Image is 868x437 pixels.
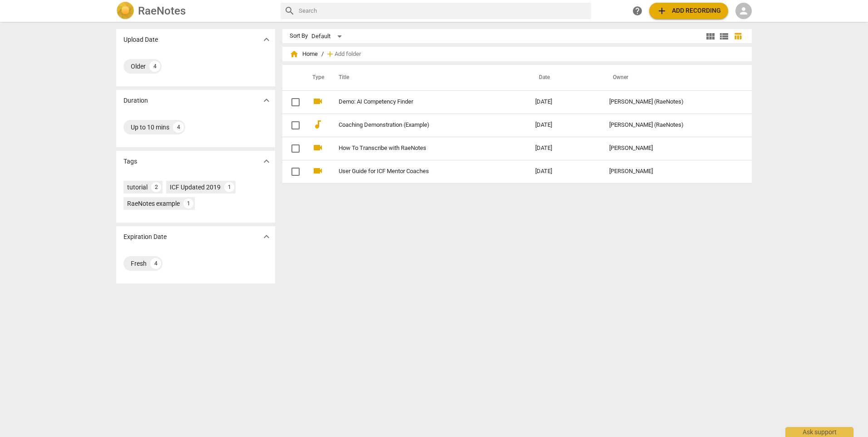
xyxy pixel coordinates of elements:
[149,61,160,72] div: 4
[609,122,735,129] div: [PERSON_NAME] (RaeNotes)
[116,2,134,20] img: Logo
[127,183,148,192] div: tutorial
[299,4,587,18] input: Search
[528,160,602,183] td: [DATE]
[335,51,361,58] span: Add folder
[131,259,147,268] div: Fresh
[138,5,186,17] h2: RaeNotes
[528,114,602,137] td: [DATE]
[261,156,272,167] span: expand_more
[731,30,745,43] button: Table view
[131,62,146,71] div: Older
[290,33,308,40] div: Sort By
[123,96,148,105] p: Duration
[224,182,234,192] div: 1
[609,99,735,105] div: [PERSON_NAME] (RaeNotes)
[170,183,221,192] div: ICF Updated 2019
[305,65,328,90] th: Type
[325,50,335,59] span: add
[261,95,272,106] span: expand_more
[705,31,716,42] span: view_module
[260,230,273,243] button: Show more
[717,30,731,43] button: List view
[321,51,324,58] span: /
[260,94,273,107] button: Show more
[339,122,503,129] a: Coaching Demonstration (Example)
[123,232,167,242] p: Expiration Date
[284,5,295,16] span: search
[261,34,272,45] span: expand_more
[312,165,323,176] span: videocam
[290,50,318,59] span: Home
[131,123,169,132] div: Up to 10 mins
[339,145,503,152] a: How To Transcribe with RaeNotes
[719,31,730,42] span: view_list
[738,5,749,16] span: person
[528,137,602,160] td: [DATE]
[704,30,717,43] button: Tile view
[656,5,721,16] span: Add recording
[312,119,323,130] span: audiotrack
[602,65,742,90] th: Owner
[173,122,184,133] div: 4
[116,2,273,20] a: LogoRaeNotes
[339,168,503,175] a: User Guide for ICF Mentor Coaches
[656,5,667,16] span: add
[328,65,528,90] th: Title
[785,427,853,437] div: Ask support
[290,50,299,59] span: home
[151,182,161,192] div: 2
[609,168,735,175] div: [PERSON_NAME]
[311,29,345,44] div: Default
[609,145,735,152] div: [PERSON_NAME]
[734,32,742,40] span: table_chart
[260,154,273,168] button: Show more
[150,258,161,269] div: 4
[261,231,272,242] span: expand_more
[649,3,728,19] button: Upload
[260,33,273,46] button: Show more
[312,96,323,107] span: videocam
[528,90,602,114] td: [DATE]
[312,142,323,153] span: videocam
[632,5,643,16] span: help
[183,199,193,209] div: 1
[528,65,602,90] th: Date
[629,3,646,19] a: Help
[127,199,180,208] div: RaeNotes example
[123,35,158,45] p: Upload Date
[123,157,137,166] p: Tags
[339,99,503,105] a: Demo: AI Competency Finder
